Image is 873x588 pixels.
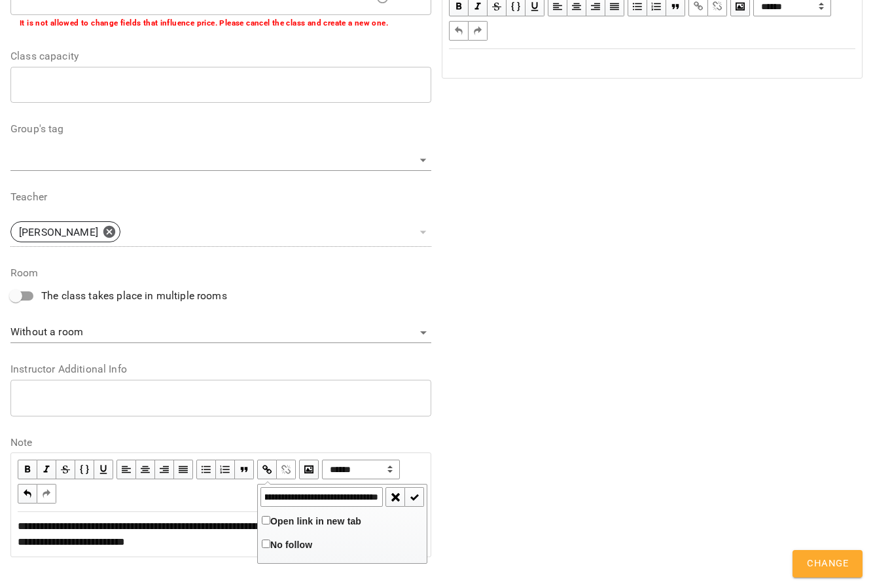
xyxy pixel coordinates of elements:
[270,540,312,550] span: No follow
[262,516,270,524] input: Open link in new tab
[18,484,37,504] button: Undo
[235,460,254,479] button: Blockquote
[299,460,319,479] button: Image
[56,460,75,479] button: Strikethrough
[18,460,37,479] button: Bold
[10,51,431,62] label: Class capacity
[257,460,277,479] button: Link
[385,487,405,507] button: Cancel
[793,550,863,578] button: Change
[449,21,469,41] button: Undo
[20,18,388,28] b: It is not allowed to change fields that influence price. Please cancel the class and create a new...
[19,225,98,240] p: [PERSON_NAME]
[10,364,431,375] label: Instructor Additional Info
[196,460,216,479] button: UL
[12,513,430,556] div: Edit text
[10,268,431,278] label: Room
[216,460,235,479] button: OL
[270,516,361,526] span: Open link in new tab
[37,484,56,504] button: Redo
[174,460,193,479] button: Align Justify
[75,460,94,479] button: Monospace
[469,21,488,41] button: Redo
[443,50,861,77] div: Edit text
[277,460,296,479] button: Remove Link
[136,460,155,479] button: Align Center
[41,288,227,304] span: The class takes place in multiple rooms
[807,555,848,572] span: Change
[10,322,431,343] div: Without a room
[10,192,431,202] label: Teacher
[155,460,174,479] button: Align Right
[116,460,136,479] button: Align Left
[405,487,424,507] button: Submit
[322,460,400,479] select: Block type
[322,460,400,479] span: Normal
[10,221,120,242] div: [PERSON_NAME]
[10,217,431,247] div: [PERSON_NAME]
[262,540,270,548] input: No follow
[10,437,431,448] label: Note
[94,460,113,479] button: Underline
[10,124,431,134] label: Group's tag
[37,460,56,479] button: Italic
